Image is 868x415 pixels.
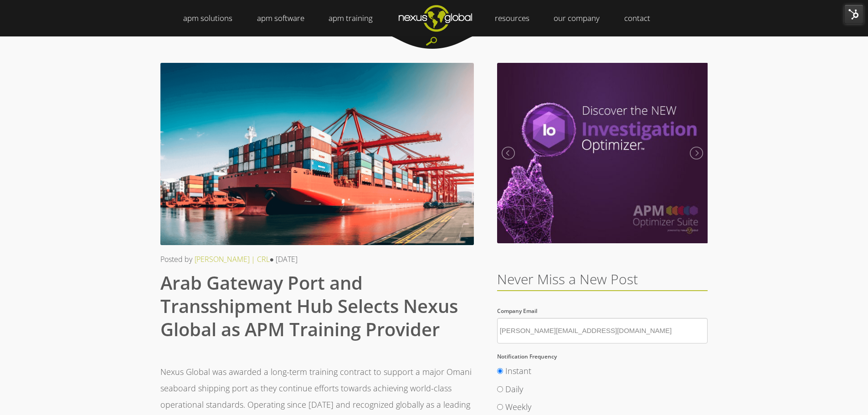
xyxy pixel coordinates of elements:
span: Never Miss a New Post [497,270,638,288]
span: Daily [505,384,523,395]
span: Instant [505,365,531,376]
span: Company Email [497,307,537,315]
span: Posted by [160,254,192,264]
input: Weekly [497,404,503,410]
span: Notification Frequency [497,353,557,360]
span: Arab Gateway Port and Transshipment Hub Selects Nexus Global as APM Training Provider [160,270,458,342]
input: Company Email [497,318,708,343]
img: HubSpot Tools Menu Toggle [844,5,863,24]
a: [PERSON_NAME] | CRL [195,254,270,264]
span: ● [DATE] [269,254,298,264]
input: Instant [497,368,503,374]
span: Weekly [505,401,531,412]
img: Meet the New Investigation Optimizer | September 2020 [497,63,708,243]
input: Daily [497,386,503,392]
